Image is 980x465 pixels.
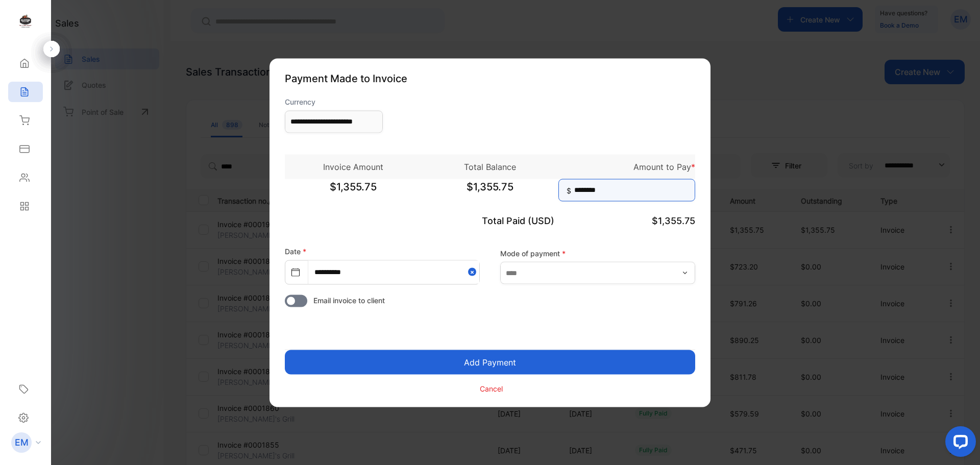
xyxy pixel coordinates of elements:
[285,350,695,374] button: Add Payment
[285,160,422,173] p: Invoice Amount
[937,422,980,465] iframe: LiveChat chat widget
[285,247,306,255] label: Date
[480,383,503,394] p: Cancel
[567,185,571,195] span: $
[422,213,558,227] p: Total Paid (USD)
[468,260,479,283] button: Close
[422,179,558,204] span: $1,355.75
[285,70,695,86] p: Payment Made to Invoice
[500,248,695,259] label: Mode of payment
[18,13,33,29] img: logo
[285,179,422,204] span: $1,355.75
[285,96,383,107] label: Currency
[313,295,385,305] span: Email invoice to client
[15,436,29,449] p: EM
[422,160,558,173] p: Total Balance
[652,215,695,226] span: $1,355.75
[558,160,695,173] p: Amount to Pay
